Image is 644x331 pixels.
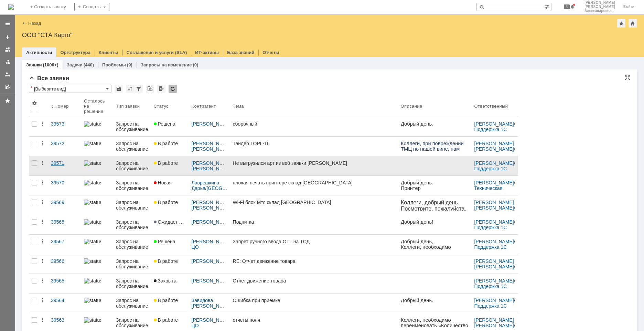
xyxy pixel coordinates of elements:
a: Не выгрузился арт из веб заявки [PERSON_NAME] [230,156,398,175]
img: statusbar-100 (1).png [84,219,101,225]
span: уважением, [4,105,31,110]
a: Поддержка 1С [474,284,507,289]
div: 39564 [51,298,78,303]
a: Поддержка 1С [474,225,507,230]
a: [PERSON_NAME] [PERSON_NAME] [192,160,233,171]
a: Запрос на обслуживание [113,215,151,234]
a: [GEOGRAPHIC_DATA] ЦО [192,239,284,250]
div: Запрос на обслуживание [116,219,148,230]
span: ул. [PERSON_NAME][STREET_ADDRESS] Б [5,268,109,274]
div: 39572 [51,141,78,146]
a: Запрос на обслуживание [113,274,151,293]
span: el [19,118,23,124]
div: / [474,278,515,289]
a: [PERSON_NAME] [192,239,231,244]
span: com [37,204,47,210]
a: В работе [151,195,189,215]
div: Ошибка при приёмке [233,298,395,303]
span: . [39,149,40,155]
span: . [15,303,16,308]
a: Заявки в моей ответственности [2,56,13,67]
a: Создать заявку [2,32,13,43]
div: Действия [40,239,45,244]
a: [EMAIL_ADDRESS][DOMAIN_NAME] [20,291,106,297]
div: 39566 [51,258,78,264]
span: [PERSON_NAME] [5,251,47,256]
span: Моб. тел.: [PHONE_NUMBER] [5,279,77,285]
div: / [474,258,515,269]
a: statusbar-100 (1).png [81,235,113,254]
span: com [37,127,47,133]
a: [GEOGRAPHIC_DATA] [206,185,257,191]
a: RE: Отчет движение товара [230,254,398,274]
a: [PERSON_NAME] [192,258,231,264]
span: .: [PHONE_NUMBER] [24,285,74,291]
span: . [65,149,66,155]
th: Тема [230,96,398,117]
div: Действия [40,121,45,127]
a: 39564 [48,293,81,313]
div: отчеты поля [233,317,395,323]
a: 39565 [48,274,81,293]
a: Запрос на обслуживание [113,137,151,156]
a: [PERSON_NAME] [192,121,231,127]
span: В работе [154,141,178,146]
div: (440) [84,62,94,67]
div: / [192,121,227,127]
th: Ответственный [472,96,518,117]
div: Контрагент [192,104,217,109]
div: Тандер ТОРГ-16 [233,141,395,146]
a: Запросы на изменение [141,62,192,67]
span: el [19,113,23,119]
a: statusbar-100 (1).png [81,176,113,195]
span: . [42,72,43,78]
img: statusbar-100 (1).png [84,298,101,303]
span: [GEOGRAPHIC_DATA] [5,263,58,268]
div: Запрос на обслуживание [116,160,148,171]
span: [DOMAIN_NAME] [5,297,45,302]
div: 39571 [51,160,78,166]
a: ИТ-активы [195,50,219,55]
div: / [474,141,515,152]
div: Ответственный [474,104,508,109]
th: Осталось на решение [81,96,113,117]
a: Wi-Fi блок Мтс склад [GEOGRAPHIC_DATA] [230,195,398,215]
div: / [192,160,227,171]
span: [PERSON_NAME] [584,1,615,5]
a: Мои согласования [2,81,13,92]
div: Wi-Fi блок Мтс склад [GEOGRAPHIC_DATA] [233,200,395,205]
div: Отчет движение товара [233,278,395,284]
a: statusbar-100 (1).png [81,254,113,274]
span: Настройки [32,100,37,106]
div: Запрос на обслуживание [116,180,148,191]
a: 39567 [48,235,81,254]
div: Действия [40,200,45,205]
div: Действия [40,219,45,225]
div: Запрос на обслуживание [116,278,148,289]
span: Новая [154,180,172,185]
span: stacargo [22,138,42,143]
img: statusbar-100 (1).png [84,160,101,166]
div: Запрет ручного ввода ОТГ на ТСД [233,239,395,244]
div: На всю страницу [625,75,630,81]
span: - [9,127,11,133]
a: statusbar-100 (1).png [81,195,113,215]
a: 39570 [48,176,81,195]
div: 39569 [51,200,78,205]
a: Запрос на обслуживание [113,235,151,254]
span: . [15,138,16,143]
a: Ожидает ответа контрагента [151,215,189,234]
div: Сделать домашней страницей [629,19,637,28]
a: Запрос на обслуживание [113,156,151,175]
div: Запрос на обслуживание [116,239,148,250]
a: [PERSON_NAME] [192,278,231,284]
div: / [474,298,515,309]
img: statusbar-100 (1).png [84,121,101,127]
span: ru [4,124,9,129]
span: . [36,127,37,133]
a: Соглашения и услуги (SLA) [127,50,187,55]
a: Перейти на домашнюю страницу [8,4,14,10]
div: Добавить в избранное [617,19,625,28]
div: Подпитка [233,219,395,225]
